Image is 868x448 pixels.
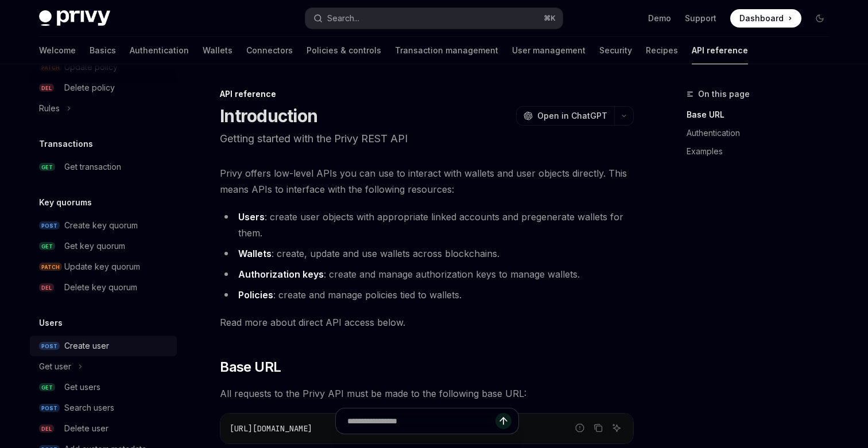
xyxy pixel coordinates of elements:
[30,377,177,398] a: GETGet users
[347,408,495,434] input: Ask a question...
[495,413,511,429] button: Send message
[648,13,671,24] a: Demo
[220,165,634,197] span: Privy offers low-level APIs you can use to interact with wallets and user objects directly. This ...
[739,13,784,24] span: Dashboard
[512,37,586,64] a: User management
[39,316,63,330] h5: Users
[30,256,177,277] a: PATCHUpdate key quorum
[39,404,60,412] span: POST
[238,248,272,259] strong: Wallets
[30,277,177,298] a: DELDelete key quorum
[39,283,54,292] span: DEL
[30,157,177,177] a: GETGet transaction
[698,87,750,101] span: On this page
[64,219,138,232] div: Create key quorum
[64,380,100,394] div: Get users
[203,37,232,64] a: Wallets
[39,37,76,64] a: Welcome
[64,260,140,274] div: Update key quorum
[39,424,54,433] span: DEL
[130,37,189,64] a: Authentication
[30,336,177,356] a: POSTCreate user
[90,37,116,64] a: Basics
[220,287,634,303] li: : create and manage policies tied to wallets.
[687,106,838,124] a: Base URL
[39,242,55,251] span: GET
[220,266,634,282] li: : create and manage authorization keys to manage wallets.
[39,221,60,230] span: POST
[730,9,801,28] a: Dashboard
[64,239,125,253] div: Get key quorum
[39,383,55,392] span: GET
[238,289,273,301] strong: Policies
[64,160,121,174] div: Get transaction
[220,314,634,330] span: Read more about direct API access below.
[220,131,634,147] p: Getting started with the Privy REST API
[39,84,54,92] span: DEL
[39,342,60,350] span: POST
[516,106,614,126] button: Open in ChatGPT
[30,418,177,439] a: DELDelete user
[220,358,281,376] span: Base URL
[646,37,678,64] a: Recipes
[246,37,293,64] a: Connectors
[599,37,632,64] a: Security
[537,110,607,122] span: Open in ChatGPT
[395,37,498,64] a: Transaction management
[220,209,634,241] li: : create user objects with appropriate linked accounts and pregenerate wallets for them.
[39,163,55,172] span: GET
[39,10,110,26] img: dark logo
[220,106,317,126] h1: Introduction
[64,339,109,353] div: Create user
[64,401,114,415] div: Search users
[811,9,829,28] button: Toggle dark mode
[687,124,838,142] a: Authentication
[30,77,177,98] a: DELDelete policy
[220,88,634,100] div: API reference
[687,142,838,161] a: Examples
[30,215,177,236] a: POSTCreate key quorum
[692,37,748,64] a: API reference
[238,211,265,223] strong: Users
[685,13,716,24] a: Support
[39,102,60,115] div: Rules
[307,37,381,64] a: Policies & controls
[238,268,324,280] strong: Authorization keys
[64,281,137,294] div: Delete key quorum
[305,8,563,29] button: Open search
[64,81,115,95] div: Delete policy
[39,263,62,271] span: PATCH
[30,398,177,418] a: POSTSearch users
[30,98,177,119] button: Toggle Rules section
[220,246,634,262] li: : create, update and use wallets across blockchains.
[220,385,634,402] span: All requests to the Privy API must be made to the following base URL:
[39,196,92,209] h5: Key quorums
[39,137,93,151] h5: Transactions
[39,360,71,373] div: Get user
[544,14,556,23] span: ⌘ K
[30,356,177,377] button: Toggle Get user section
[327,11,359,25] div: Search...
[64,422,108,435] div: Delete user
[30,236,177,256] a: GETGet key quorum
